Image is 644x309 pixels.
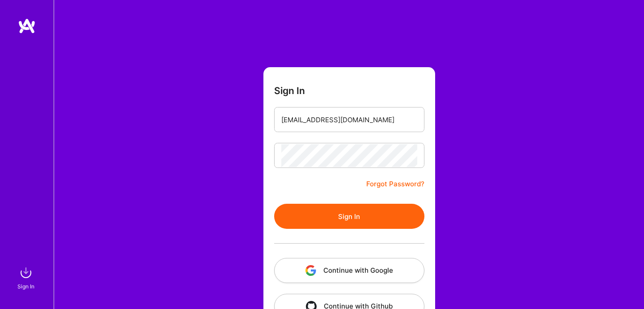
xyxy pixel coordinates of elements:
[19,264,35,291] a: sign inSign In
[17,264,35,282] img: sign in
[305,265,316,276] img: icon
[17,282,34,291] div: Sign In
[281,108,417,131] input: Email...
[274,85,305,96] h3: Sign In
[366,179,424,189] a: Forgot Password?
[274,258,424,283] button: Continue with Google
[18,18,36,34] img: logo
[274,204,424,229] button: Sign In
